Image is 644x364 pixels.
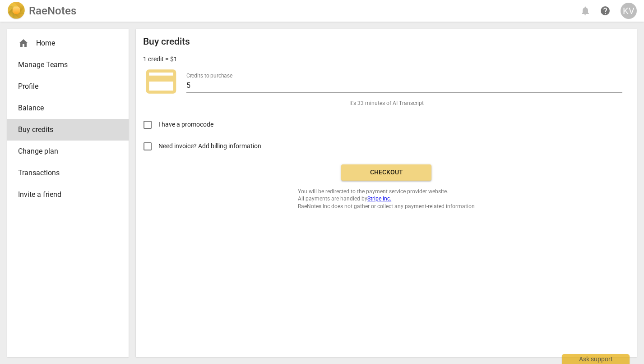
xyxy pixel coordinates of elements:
[597,3,613,19] a: Help
[7,2,25,20] img: Logo
[18,103,111,114] span: Balance
[7,141,129,162] a: Change plan
[298,188,475,210] span: You will be redirected to the payment service provider website. All payments are handled by RaeNo...
[621,3,637,19] button: KV
[18,124,111,135] span: Buy credits
[18,146,111,157] span: Change plan
[348,168,424,177] span: Checkout
[7,54,129,76] a: Manage Teams
[143,55,177,64] p: 1 credit = $1
[18,38,29,49] span: home
[18,168,111,178] span: Transactions
[18,38,111,49] div: Home
[341,164,431,181] button: Checkout
[143,64,179,100] span: credit_card
[7,2,76,20] a: LogoRaeNotes
[7,76,129,97] a: Profile
[18,189,111,200] span: Invite a friend
[158,141,263,151] span: Need invoice? Add billing information
[7,184,129,205] a: Invite a friend
[143,36,190,47] h2: Buy credits
[7,32,129,54] div: Home
[158,120,213,129] span: I have a promocode
[7,97,129,119] a: Balance
[18,59,111,70] span: Manage Teams
[7,119,129,141] a: Buy credits
[562,354,630,364] div: Ask support
[186,73,232,78] label: Credits to purchase
[349,100,424,107] span: It's 33 minutes of AI Transcript
[18,81,111,92] span: Profile
[29,5,76,17] h2: RaeNotes
[600,5,611,16] span: help
[367,196,391,202] a: Stripe Inc.
[7,162,129,184] a: Transactions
